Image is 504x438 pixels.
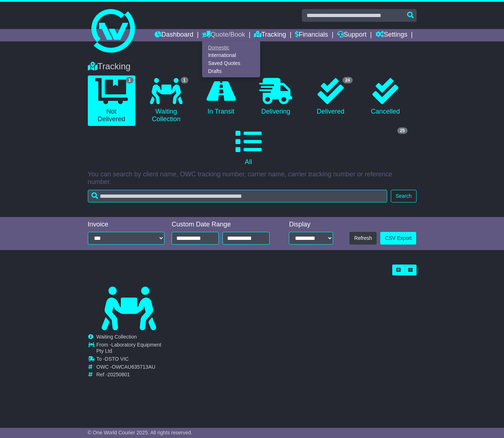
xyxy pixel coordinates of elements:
a: 24 Delivered [307,75,355,118]
span: Laboratory Equipment Pty Ltd [97,342,161,354]
a: Delivering [252,75,300,118]
span: 1 [181,77,188,83]
td: To - [97,356,170,364]
a: Saved Quotes [202,60,260,67]
span: 24 [343,77,352,83]
button: Search [391,190,416,202]
span: © One World Courier 2025. All rights reserved. [88,430,193,435]
a: Tracking [254,29,286,41]
a: Financials [295,29,328,41]
div: Tracking [84,61,420,72]
a: Dashboard [155,29,193,41]
a: Settings [376,29,407,41]
div: Custom Date Range [172,221,276,229]
a: 1 Waiting Collection [143,75,190,126]
span: Waiting Collection [97,334,137,340]
a: Domestic [202,44,260,52]
td: From - [97,342,170,356]
p: You can search by client name, OWC tracking number, carrier name, carrier tracking number or refe... [88,171,417,186]
span: DSTO VIC [105,356,129,362]
a: Drafts [202,67,260,75]
a: 25 All [88,126,409,169]
div: Display [289,221,333,229]
td: OWC - [97,364,170,372]
a: Support [337,29,366,41]
span: 25 [397,127,407,134]
a: 1 Not Delivered [88,75,135,126]
a: Quote/Book [202,29,245,41]
span: 1 [126,77,134,83]
span: OWCAU635713AU [112,364,155,370]
a: Cancelled [362,75,409,118]
a: CSV Export [380,232,416,245]
a: In Transit [197,75,245,118]
div: Quote/Book [202,41,260,77]
span: 20250801 [107,372,130,377]
a: International [202,52,260,60]
div: Invoice [88,221,165,229]
button: Refresh [349,232,377,245]
td: Ref - [97,372,170,378]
